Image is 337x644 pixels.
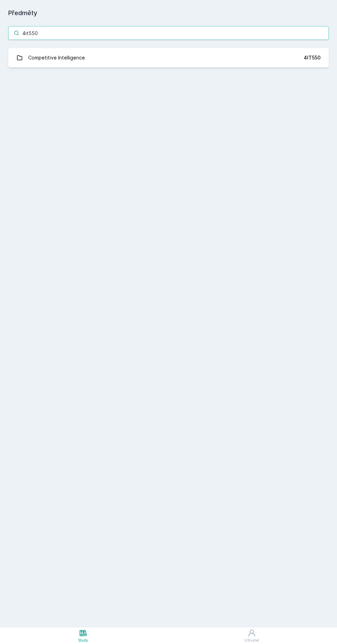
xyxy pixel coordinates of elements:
h1: Předměty [8,8,329,18]
div: Competitive Intelligence [28,51,85,65]
a: Competitive Intelligence 4IT550 [8,48,329,67]
input: Název nebo ident předmětu… [8,26,329,40]
div: 4IT550 [304,54,320,61]
div: Study [78,638,88,643]
div: Uživatel [244,638,259,643]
